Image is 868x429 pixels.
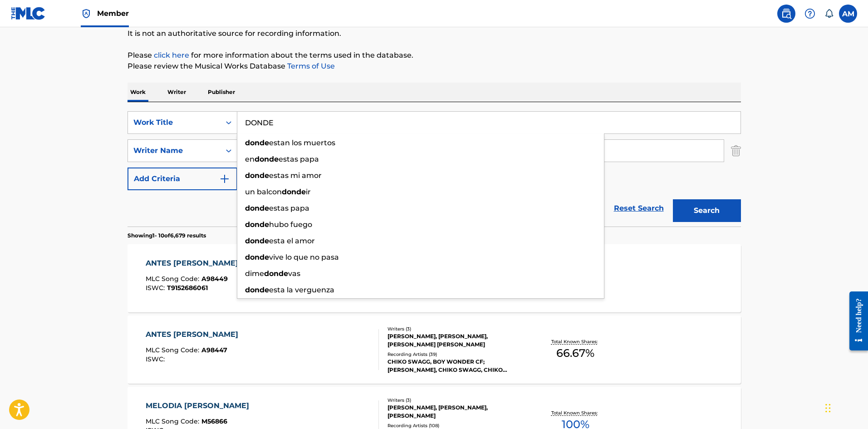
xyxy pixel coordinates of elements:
[154,51,189,59] a: click here
[282,187,306,196] strong: donde
[843,285,868,358] iframe: Resource Center
[269,138,335,147] span: estan los muertos
[245,171,269,180] strong: donde
[97,8,129,19] span: Member
[839,5,857,23] div: User Menu
[128,28,741,39] p: It is not an authoritative source for recording information.
[146,258,270,269] div: ANTES [PERSON_NAME] REMIX
[146,355,167,363] span: ISWC :
[245,204,269,212] strong: donde
[201,417,227,425] span: M56866
[133,145,215,156] div: Writer Name
[673,199,741,222] button: Search
[146,400,254,411] div: MELODIA [PERSON_NAME]
[387,422,525,429] div: Recording Artists ( 108 )
[146,284,167,292] span: ISWC :
[167,284,208,292] span: T9152686061
[551,409,600,416] p: Total Known Shares:
[387,325,525,332] div: Writers ( 3 )
[146,346,201,354] span: MLC Song Code :
[781,8,792,19] img: search
[387,351,525,358] div: Recording Artists ( 39 )
[269,253,339,261] span: vive lo que no pasa
[288,269,300,278] span: vas
[165,83,189,102] p: Writer
[201,275,228,283] span: A98449
[609,198,668,218] a: Reset Search
[245,253,269,261] strong: donde
[269,220,312,229] span: hubo fuego
[825,394,831,422] div: Drag
[279,155,319,163] span: estas papa
[146,417,201,425] span: MLC Song Code :
[285,62,335,70] a: Terms of Use
[731,139,741,162] img: Delete Criterion
[128,232,206,240] p: Showing 1 - 10 of 6,679 results
[556,345,594,361] span: 66.67 %
[128,50,741,61] p: Please for more information about the terms used in the database.
[269,204,309,212] span: estas papa
[219,173,230,184] img: 9d2ae6d4665cec9f34b9.svg
[824,9,834,18] div: Notifications
[146,275,201,283] span: MLC Song Code :
[81,8,92,19] img: Top Rightsholder
[128,244,741,312] a: ANTES [PERSON_NAME] REMIXMLC Song Code:A98449ISWC:T9152686061Writers (7)[PERSON_NAME], [PERSON_NA...
[128,168,237,190] button: Add Criteria
[245,286,269,294] strong: donde
[804,8,815,19] img: help
[269,286,334,294] span: esta la verguenza
[128,61,741,72] p: Please review the Musical Works Database
[306,187,311,196] span: ir
[387,404,525,420] div: [PERSON_NAME], [PERSON_NAME], [PERSON_NAME]
[245,138,269,147] strong: donde
[128,111,741,227] form: Search Form
[823,385,868,429] iframe: Chat Widget
[245,155,255,163] span: en
[777,5,795,23] a: Public Search
[245,269,264,278] span: dime
[269,237,315,245] span: esta el amor
[269,171,322,180] span: estas mi amor
[387,358,525,374] div: CHIKO SWAGG, BOY WONDER CF;[PERSON_NAME], CHIKO SWAGG, CHIKO SWAGG, BOY WONDER CHOSEN FEW, CHIKO ...
[264,269,288,278] strong: donde
[201,346,227,354] span: A98447
[387,397,525,404] div: Writers ( 3 )
[245,220,269,229] strong: donde
[146,329,243,340] div: ANTES [PERSON_NAME]
[133,117,215,128] div: Work Title
[128,83,148,102] p: Work
[255,155,279,163] strong: donde
[11,7,46,20] img: MLC Logo
[387,332,525,349] div: [PERSON_NAME], [PERSON_NAME], [PERSON_NAME] [PERSON_NAME]
[128,316,741,384] a: ANTES [PERSON_NAME]MLC Song Code:A98447ISWC:Writers (3)[PERSON_NAME], [PERSON_NAME], [PERSON_NAME...
[205,83,238,102] p: Publisher
[245,237,269,245] strong: donde
[801,5,819,23] div: Help
[551,338,600,345] p: Total Known Shares:
[245,187,282,196] span: un balcon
